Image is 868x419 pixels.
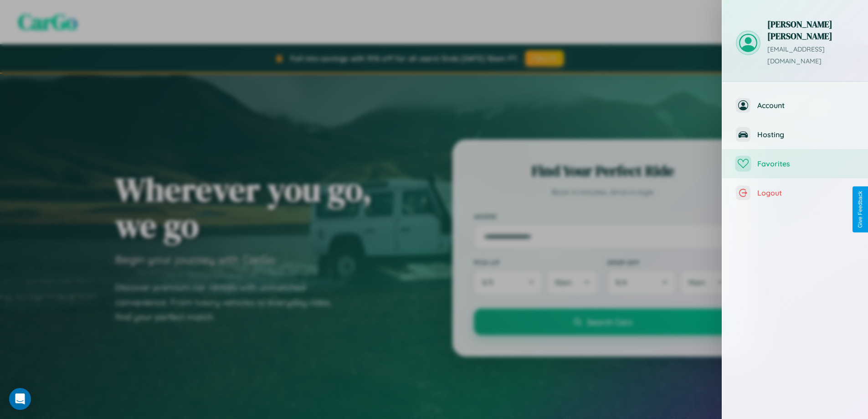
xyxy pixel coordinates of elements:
h3: [PERSON_NAME] [PERSON_NAME] [767,18,854,42]
div: Give Feedback [857,191,863,228]
span: Hosting [757,130,854,139]
button: Hosting [722,120,868,149]
span: Favorites [757,159,854,168]
button: Logout [722,178,868,207]
span: Account [757,101,854,110]
button: Account [722,91,868,120]
p: [EMAIL_ADDRESS][DOMAIN_NAME] [767,44,854,67]
div: Open Intercom Messenger [9,388,31,410]
button: Favorites [722,149,868,178]
span: Logout [757,188,854,197]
